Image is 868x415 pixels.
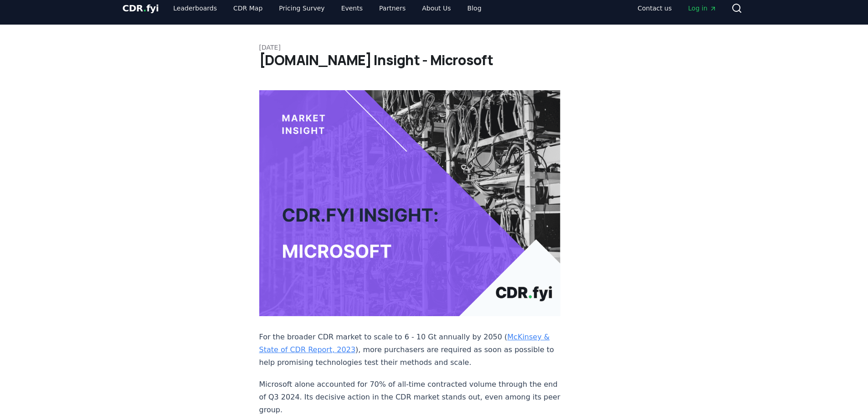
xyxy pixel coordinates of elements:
[259,331,561,369] p: For the broader CDR market to scale to 6 - 10 Gt annually by 2050 ( ), more purchasers are requir...
[143,3,146,14] span: .
[259,52,609,68] h1: [DOMAIN_NAME] Insight - Microsoft
[123,3,159,14] span: CDR fyi
[259,90,561,316] img: blog post image
[259,43,609,52] p: [DATE]
[123,2,159,15] a: CDR.fyi
[688,4,716,13] span: Log in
